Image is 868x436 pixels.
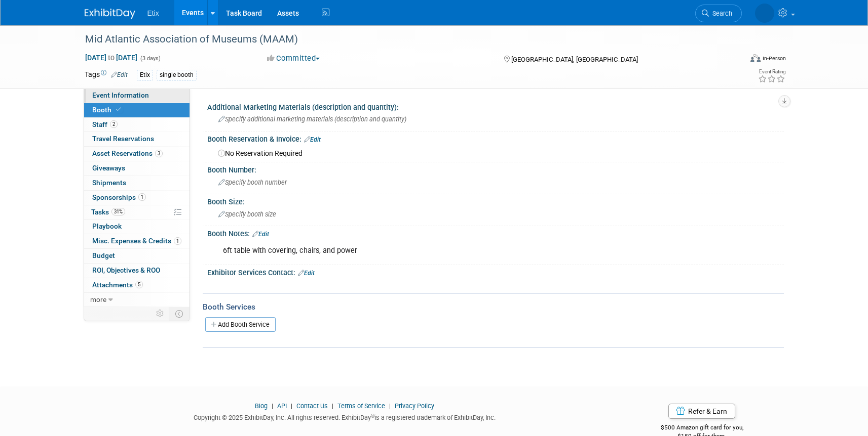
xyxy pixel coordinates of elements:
[84,103,190,117] a: Booth
[84,249,190,263] a: Budget
[169,307,190,320] td: Toggle Event Tabs
[92,91,149,99] span: Event Information
[750,54,761,62] img: Format-Inperson.png
[147,9,159,17] span: Etix
[84,147,190,161] a: Asset Reservations3
[337,402,385,410] a: Terms of Service
[85,411,606,422] div: Copyright © 2025 ExhibitDay, Inc. All rights reserved. ExhibitDay is a registered trademark of Ex...
[207,194,784,207] div: Booth Size:
[157,70,197,80] div: single booth
[92,106,123,114] span: Booth
[395,402,434,410] a: Privacy Policy
[218,179,287,186] span: Specify booth number
[269,402,276,410] span: |
[511,56,638,63] span: [GEOGRAPHIC_DATA], [GEOGRAPHIC_DATA]
[84,132,190,146] a: Travel Reservations
[92,237,181,245] span: Misc. Expenses & Credits
[84,278,190,292] a: Attachments5
[92,149,163,157] span: Asset Reservations
[85,69,128,81] td: Tags
[84,118,190,132] a: Staff2
[682,53,786,68] div: Event Format
[139,55,161,62] span: (3 days)
[85,53,138,62] span: [DATE] [DATE]
[82,30,727,49] div: Mid Atlantic Association of Museums (MAAM)
[215,146,776,158] div: No Reservation Required
[255,402,268,410] a: Blog
[92,135,154,143] span: Travel Reservations
[758,69,785,74] div: Event Rating
[695,5,742,22] a: Search
[203,301,784,313] div: Booth Services
[277,402,287,410] a: API
[762,55,786,62] div: In-Person
[91,208,125,216] span: Tasks
[709,10,732,17] span: Search
[92,222,122,230] span: Playbook
[92,164,125,172] span: Giveaways
[298,270,315,277] a: Edit
[138,193,146,201] span: 1
[218,210,276,218] span: Specify booth size
[252,231,269,238] a: Edit
[84,264,190,278] a: ROI, Objectives & ROO
[84,191,190,205] a: Sponsorships1
[288,402,295,410] span: |
[92,251,115,259] span: Budget
[216,241,672,261] div: 6ft table with covering, chairs, and power
[90,295,106,303] span: more
[106,54,116,62] span: to
[84,220,190,234] a: Playbook
[174,237,181,245] span: 1
[207,162,784,175] div: Booth Number:
[92,120,118,128] span: Staff
[207,226,784,239] div: Booth Notes:
[137,70,153,80] div: Etix
[85,9,135,19] img: ExhibitDay
[668,404,735,419] a: Refer & Earn
[371,413,374,419] sup: ®
[84,161,190,176] a: Giveaways
[755,4,774,23] img: Wendy Beasley
[84,234,190,248] a: Misc. Expenses & Credits1
[207,132,784,145] div: Booth Reservation & Invoice:
[116,107,121,112] i: Booth reservation complete
[84,89,190,103] a: Event Information
[135,281,143,288] span: 5
[92,281,143,289] span: Attachments
[92,266,160,274] span: ROI, Objectives & ROO
[218,115,406,123] span: Specify additional marketing materials (description and quantity)
[296,402,328,410] a: Contact Us
[110,120,118,128] span: 2
[152,307,169,320] td: Personalize Event Tab Strip
[84,176,190,190] a: Shipments
[155,150,163,157] span: 3
[329,402,336,410] span: |
[111,71,128,78] a: Edit
[111,208,125,215] span: 31%
[304,136,321,143] a: Edit
[387,402,393,410] span: |
[263,53,324,64] button: Committed
[207,100,784,112] div: Additional Marketing Materials (description and quantity):
[205,317,276,332] a: Add Booth Service
[207,265,784,278] div: Exhibitor Services Contact:
[92,193,146,201] span: Sponsorships
[84,205,190,220] a: Tasks31%
[92,179,126,187] span: Shipments
[84,293,190,307] a: more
